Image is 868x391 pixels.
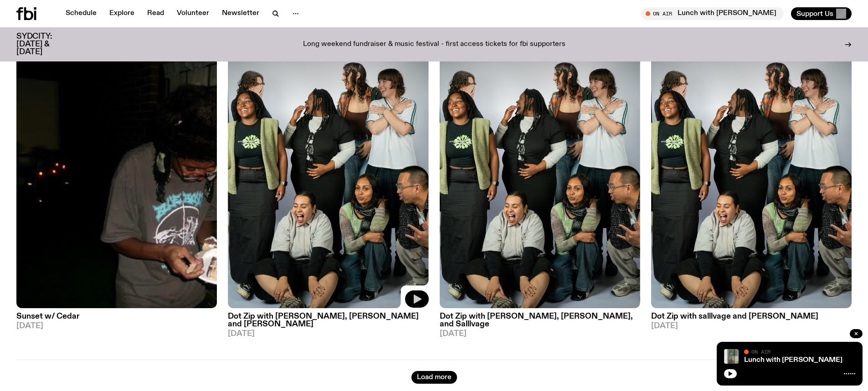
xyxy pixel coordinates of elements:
[651,322,852,330] span: [DATE]
[440,313,640,328] h3: Dot Zip with [PERSON_NAME], [PERSON_NAME], and Salllvage
[440,308,640,338] a: Dot Zip with [PERSON_NAME], [PERSON_NAME], and Salllvage[DATE]
[751,349,770,355] span: On Air
[16,313,217,320] h3: Sunset w/ Cedar
[651,308,852,330] a: Dot Zip with salllvage and [PERSON_NAME][DATE]
[228,308,428,338] a: Dot Zip with [PERSON_NAME], [PERSON_NAME] and [PERSON_NAME][DATE]
[796,10,833,18] span: Support Us
[171,7,215,20] a: Volunteer
[651,313,852,320] h3: Dot Zip with salllvage and [PERSON_NAME]
[440,330,640,338] span: [DATE]
[16,322,217,330] span: [DATE]
[641,7,784,20] button: On AirLunch with [PERSON_NAME]
[791,7,852,20] button: Support Us
[16,308,217,330] a: Sunset w/ Cedar[DATE]
[303,41,565,49] p: Long weekend fundraiser & music festival - first access tickets for fbi supporters
[60,7,102,20] a: Schedule
[411,371,457,384] button: Load more
[142,7,169,20] a: Read
[228,313,428,328] h3: Dot Zip with [PERSON_NAME], [PERSON_NAME] and [PERSON_NAME]
[16,33,75,56] h3: SYDCITY: [DATE] & [DATE]
[228,330,428,338] span: [DATE]
[216,7,265,20] a: Newsletter
[104,7,140,20] a: Explore
[744,356,842,364] a: Lunch with [PERSON_NAME]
